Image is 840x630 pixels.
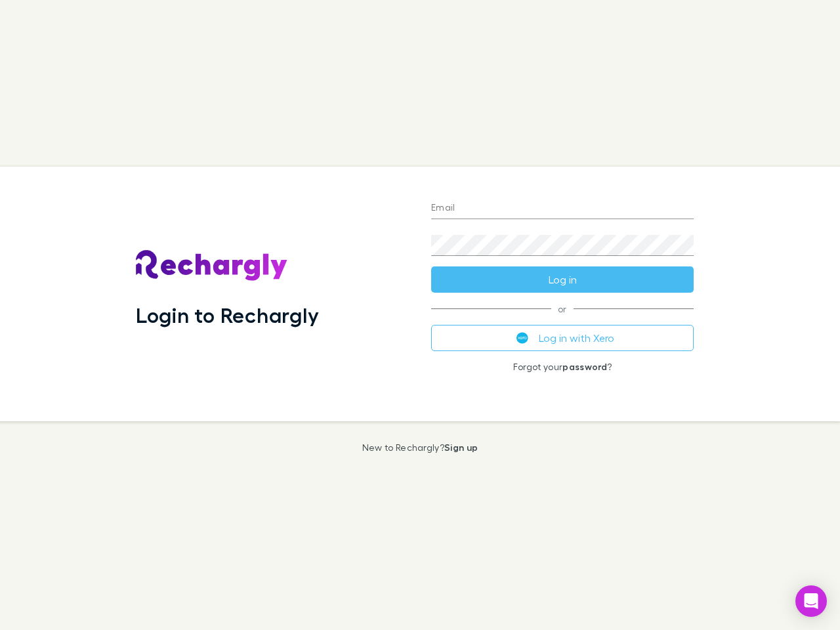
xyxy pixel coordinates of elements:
img: Rechargly's Logo [136,250,288,282]
p: Forgot your ? [431,362,694,372]
button: Log in with Xero [431,325,694,351]
span: or [431,308,694,309]
img: Xero's logo [516,332,528,344]
a: Sign up [444,442,478,453]
button: Log in [431,266,694,293]
a: password [562,361,607,372]
p: New to Rechargly? [362,442,478,453]
div: Open Intercom Messenger [795,585,827,617]
h1: Login to Rechargly [136,303,319,327]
